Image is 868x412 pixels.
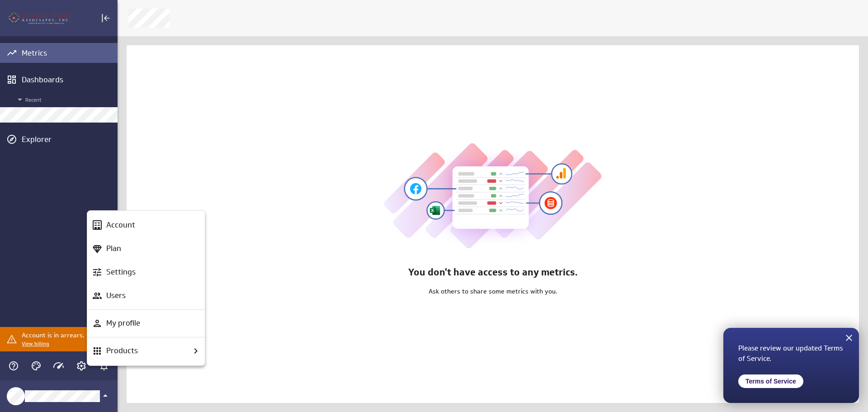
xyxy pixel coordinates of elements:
[738,343,844,364] div: Please review our updated Terms of Service.
[106,243,121,254] p: Plan
[87,237,205,260] div: Plan
[87,339,205,363] div: Products
[106,266,136,278] p: Settings
[106,290,126,301] p: Users
[738,374,803,388] button: Terms of Service
[106,317,140,329] p: My profile
[106,345,138,356] p: Products
[106,219,135,231] p: Account
[87,312,205,335] div: My profile
[87,260,205,284] div: Settings
[87,284,205,308] div: Users
[87,213,205,237] div: Account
